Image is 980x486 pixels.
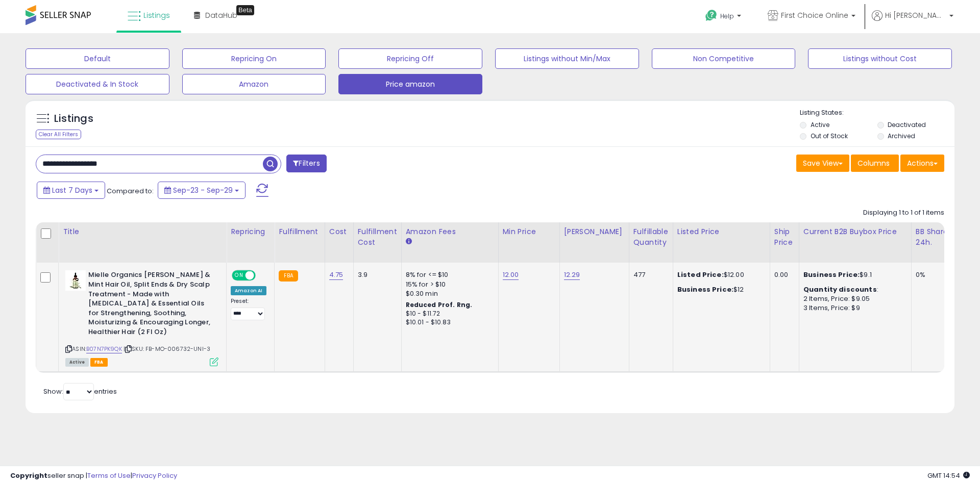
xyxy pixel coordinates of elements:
b: Reduced Prof. Rng. [406,300,473,309]
div: Repricing [231,226,270,237]
div: 477 [633,270,665,279]
a: Hi [PERSON_NAME] [872,10,953,33]
div: Listed Price [677,226,766,237]
div: : [803,285,903,294]
div: $10 - $11.72 [406,310,491,318]
button: Actions [900,155,944,172]
span: Compared to: [107,186,154,196]
span: Columns [857,158,890,168]
button: Repricing On [182,48,326,69]
button: Sep-23 - Sep-29 [158,182,246,199]
span: | SKU: FB-MO-006732-UNI-3 [124,345,210,353]
div: Amazon AI [231,286,266,295]
span: Sep-23 - Sep-29 [173,185,233,195]
b: Listed Price: [677,270,724,279]
div: BB Share 24h. [916,226,953,248]
label: Deactivated [888,120,926,129]
span: Hi [PERSON_NAME] [885,10,946,20]
span: Listings [143,10,170,20]
b: Business Price: [677,285,733,294]
button: Filters [286,155,326,172]
div: Fulfillment Cost [358,226,397,248]
div: 8% for <= $10 [406,270,491,279]
div: $12 [677,285,762,294]
div: 15% for > $10 [406,280,491,289]
a: B07N7PK9QK [86,345,122,353]
button: Amazon [182,74,326,94]
a: 4.75 [329,270,344,280]
b: Mielle Organics [PERSON_NAME] & Mint Hair Oil, Split Ends & Dry Scalp Treatment - Made with [MEDI... [88,270,212,339]
div: 0.00 [774,270,791,279]
b: Quantity discounts [803,285,877,294]
a: Help [697,2,751,33]
button: Listings without Min/Max [495,48,639,69]
div: Title [63,226,222,237]
small: Amazon Fees. [406,237,412,246]
h5: Listings [54,112,93,126]
span: FBA [90,358,108,367]
span: DataHub [205,10,237,20]
div: Fulfillment [279,226,320,237]
div: $10.01 - $10.83 [406,318,491,327]
img: 31wFZ7-ZttL._SL40_.jpg [65,270,86,291]
div: $9.1 [803,270,903,279]
span: ON [233,271,246,280]
span: Help [720,12,734,20]
button: Price amazon [338,74,482,94]
div: Tooltip anchor [236,5,254,15]
span: First Choice Online [781,10,848,20]
button: Repricing Off [338,48,482,69]
i: Get Help [705,9,718,22]
a: 12.29 [564,270,580,280]
div: [PERSON_NAME] [564,226,625,237]
small: FBA [279,270,298,282]
div: Amazon Fees [406,226,494,237]
span: OFF [254,271,271,280]
div: Preset: [231,298,266,321]
label: Out of Stock [811,132,848,140]
div: Min Price [503,226,555,237]
button: Default [26,48,169,69]
div: 3.9 [358,270,394,279]
div: Ship Price [774,226,795,248]
div: 3 Items, Price: $9 [803,303,903,313]
span: Show: entries [43,387,117,396]
div: $12.00 [677,270,762,279]
span: Last 7 Days [52,185,92,195]
div: 2 Items, Price: $9.05 [803,294,903,303]
div: $0.30 min [406,289,491,298]
div: Cost [329,226,349,237]
b: Business Price: [803,270,860,279]
button: Save View [796,155,849,172]
button: Last 7 Days [37,182,105,199]
span: All listings currently available for purchase on Amazon [65,358,89,367]
p: Listing States: [800,108,954,118]
button: Deactivated & In Stock [26,74,169,94]
div: 0% [916,270,949,279]
div: Clear All Filters [36,130,81,139]
div: Current B2B Buybox Price [803,226,907,237]
div: Fulfillable Quantity [633,226,669,248]
label: Active [811,120,829,129]
div: ASIN: [65,270,218,365]
button: Non Competitive [652,48,796,69]
button: Listings without Cost [808,48,952,69]
a: 12.00 [503,270,519,280]
button: Columns [851,155,899,172]
div: Displaying 1 to 1 of 1 items [863,208,944,218]
label: Archived [888,132,915,140]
